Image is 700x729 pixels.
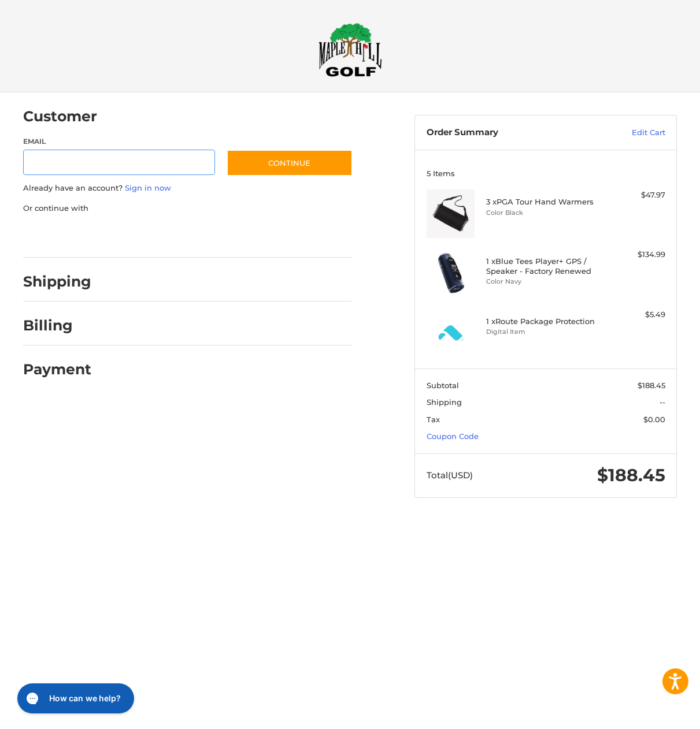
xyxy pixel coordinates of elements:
span: $0.00 [643,415,665,424]
p: Already have an account? [23,183,352,194]
span: Subtotal [427,381,459,390]
h4: 3 x PGA Tour Hand Warmers [486,197,603,206]
iframe: PayPal-paylater [117,225,204,246]
a: Sign in now [125,183,171,192]
div: $5.49 [605,309,665,321]
span: -- [660,397,665,407]
span: Shipping [427,397,462,407]
a: Edit Cart [589,127,665,139]
iframe: PayPal-paypal [20,225,106,246]
span: Tax [427,415,440,424]
li: Color Navy [486,277,603,287]
img: Maple Hill Golf [318,23,382,77]
h4: 1 x Route Package Protection [486,317,603,326]
p: Or continue with [23,203,352,214]
h4: 1 x Blue Tees Player+ GPS / Speaker - Factory Renewed [486,256,603,276]
span: Total (USD) [427,470,473,481]
iframe: PayPal-venmo [216,225,302,246]
li: Color Black [486,208,603,218]
div: $134.99 [605,249,665,261]
h2: Payment [23,360,91,378]
a: Coupon Code [427,432,479,441]
h3: Order Summary [427,127,589,139]
button: Continue [227,150,353,176]
h2: Shipping [23,273,91,291]
h2: Customer [23,107,97,125]
label: Email [23,136,215,147]
iframe: Gorgias live chat messenger [12,679,138,717]
span: $188.45 [597,464,665,486]
li: Digital Item [486,327,603,337]
h3: 5 Items [427,169,665,178]
span: $188.45 [638,381,665,390]
h2: Billing [23,317,91,334]
div: $47.97 [605,189,665,201]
